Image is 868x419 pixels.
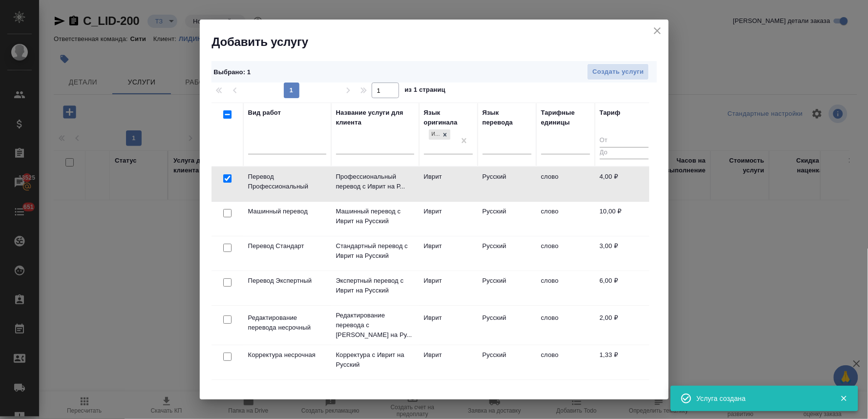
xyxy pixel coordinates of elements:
div: Вид работ [248,108,281,118]
div: Иврит [429,129,440,140]
td: слово [536,345,595,379]
p: Стандартный перевод с Иврит на Русский [336,241,414,261]
div: Язык перевода [483,108,531,127]
td: Иврит [419,345,478,379]
p: Редактирование перевода с [PERSON_NAME] на Ру... [336,311,414,340]
td: 6,00 ₽ [595,271,654,305]
p: Профессиональный перевод с Иврит на Р... [336,172,414,191]
p: Машинный перевод [248,207,326,216]
p: Редактирование перевода несрочный [248,313,326,333]
td: слово [536,202,595,236]
td: 3,00 ₽ [595,236,654,271]
h2: Добавить услугу [212,34,669,50]
p: Корректура несрочная [248,350,326,360]
td: слово [536,167,595,201]
p: Перевод Стандарт [248,241,326,251]
td: слово [536,271,595,305]
div: Иврит [428,128,451,141]
p: Перевод Экспертный [248,276,326,286]
td: Русский [478,202,536,236]
span: Выбрано : 1 [214,68,251,76]
button: close [650,23,665,38]
div: Название услуги для клиента [336,108,414,127]
p: Корректура с Иврит на Русский [336,350,414,370]
td: 4,00 ₽ [595,167,654,201]
td: слово [536,308,595,342]
p: Перевод Профессиональный [248,172,326,191]
td: 2,00 ₽ [595,308,654,342]
input: До [600,147,649,159]
div: Услуга создана [697,394,826,403]
div: Тарифные единицы [541,108,590,127]
td: Русский [478,167,536,201]
p: Машинный перевод с Иврит на Русский [336,207,414,226]
td: Иврит [419,271,478,305]
td: Иврит [419,167,478,201]
td: Русский [478,271,536,305]
td: Иврит [419,236,478,271]
input: От [600,135,649,147]
div: Тариф [600,108,621,118]
p: Экспертный перевод с Иврит на Русский [336,276,414,295]
button: Создать услуги [587,63,649,81]
span: Создать услуги [593,66,644,78]
div: Язык оригинала [424,108,473,127]
td: Русский [478,308,536,342]
td: слово [536,236,595,271]
td: 10,00 ₽ [595,202,654,236]
td: Русский [478,345,536,379]
td: 1,33 ₽ [595,345,654,379]
td: Иврит [419,308,478,342]
span: из 1 страниц [405,84,446,98]
td: Иврит [419,202,478,236]
button: Закрыть [834,394,854,403]
td: Русский [478,236,536,271]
